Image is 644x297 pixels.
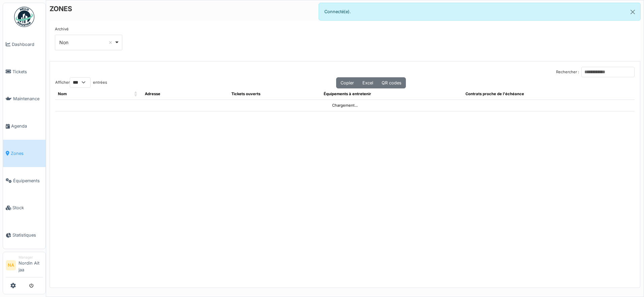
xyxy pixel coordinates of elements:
[465,91,524,96] span: Contrats proche de l'échéance
[55,100,635,111] td: Chargement...
[556,69,579,75] label: Rechercher :
[341,80,354,85] span: Copier
[70,77,91,88] select: Afficherentrées
[55,77,107,88] label: Afficher entrées
[13,96,43,102] span: Maintenance
[11,123,43,129] span: Agenda
[13,178,43,184] span: Équipements
[382,80,401,85] span: QR codes
[55,26,69,32] label: Archivé
[231,91,260,96] span: Tickets ouverts
[324,91,371,96] span: Équipements à entretenir
[58,91,67,96] span: Nom
[3,194,45,222] a: Stock
[362,80,373,85] span: Excel
[319,3,641,21] div: Connecté(e).
[11,150,43,157] span: Zones
[12,205,43,211] span: Stock
[50,5,72,13] h6: ZONES
[377,77,406,88] button: QR codes
[625,3,640,21] button: Close
[134,88,138,100] span: Nom: Activate to sort
[12,41,43,48] span: Dashboard
[14,7,34,27] img: Badge_color-CXgf-gQk.svg
[19,255,43,276] li: Nordin Ait jaa
[3,112,45,140] a: Agenda
[358,77,378,88] button: Excel
[145,91,160,96] span: Adresse
[59,39,114,46] div: Non
[6,255,43,277] a: NA ManagerNordin Ait jaa
[107,39,114,46] button: Remove item: 'false'
[12,232,43,238] span: Statistiques
[3,167,45,194] a: Équipements
[3,221,45,249] a: Statistiques
[336,77,358,88] button: Copier
[12,69,43,75] span: Tickets
[6,260,16,270] li: NA
[3,140,45,167] a: Zones
[19,255,43,260] div: Manager
[3,58,45,85] a: Tickets
[3,85,45,113] a: Maintenance
[3,31,45,58] a: Dashboard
